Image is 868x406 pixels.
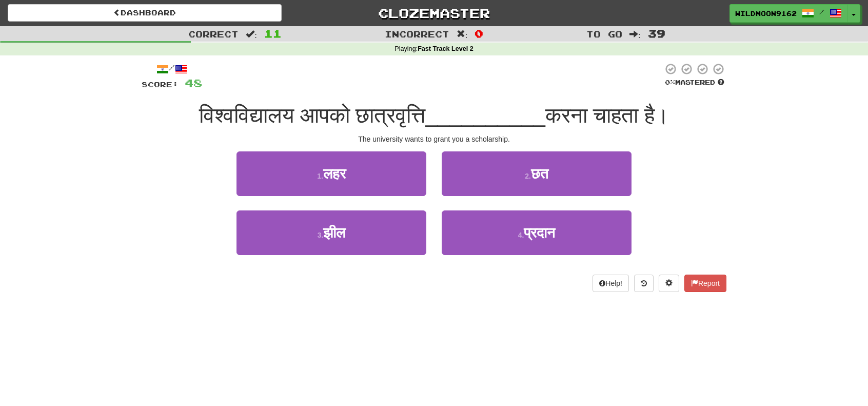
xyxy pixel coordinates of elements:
[531,166,548,182] span: छत
[199,103,425,127] span: विश्वविद्यालय आपको छात्रवृत्ति
[525,172,531,180] small: 2 .
[236,151,426,196] button: 1.लहर
[297,4,571,22] a: Clozemaster
[586,29,622,39] span: To go
[545,103,669,127] span: करना चाहता है।
[142,80,179,89] span: Score:
[729,4,847,23] a: WildMoon9162 /
[629,30,641,38] span: :
[819,8,824,15] span: /
[264,27,282,40] span: 11
[8,4,282,22] a: Dashboard
[236,210,426,255] button: 3.झील
[442,151,632,196] button: 2.छत
[317,172,323,180] small: 1 .
[475,27,483,40] span: 0
[142,63,202,75] div: /
[735,9,797,18] span: WildMoon9162
[457,30,468,38] span: :
[418,45,474,52] strong: Fast Track Level 2
[185,76,202,89] span: 48
[665,78,675,86] span: 0 %
[318,231,324,239] small: 3 .
[323,166,346,182] span: लहर
[648,27,665,40] span: 39
[634,275,654,292] button: Round history (alt+y)
[663,78,726,87] div: Mastered
[518,231,524,239] small: 4 .
[323,225,345,241] span: झील
[142,134,726,144] div: The university wants to grant you a scholarship.
[425,103,545,127] span: __________
[442,210,632,255] button: 4.प्रदान
[385,29,449,39] span: Incorrect
[188,29,239,39] span: Correct
[593,275,629,292] button: Help!
[684,275,726,292] button: Report
[246,30,257,38] span: :
[524,225,555,241] span: प्रदान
